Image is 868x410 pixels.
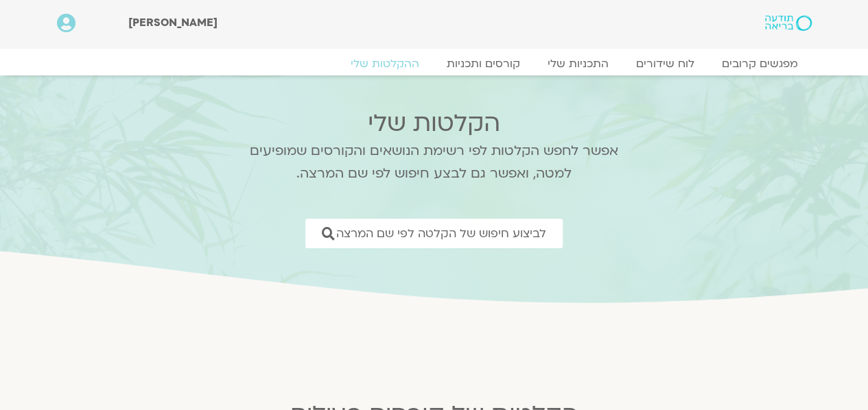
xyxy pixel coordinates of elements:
[534,57,622,71] a: התכניות שלי
[232,110,637,137] h2: הקלטות שלי
[336,227,546,240] span: לביצוע חיפוש של הקלטה לפי שם המרצה
[305,219,563,248] a: לביצוע חיפוש של הקלטה לפי שם המרצה
[337,57,433,71] a: ההקלטות שלי
[622,57,708,71] a: לוח שידורים
[433,57,534,71] a: קורסים ותכניות
[708,57,812,71] a: מפגשים קרובים
[232,140,637,185] p: אפשר לחפש הקלטות לפי רשימת הנושאים והקורסים שמופיעים למטה, ואפשר גם לבצע חיפוש לפי שם המרצה.
[128,15,218,30] span: [PERSON_NAME]
[57,57,812,71] nav: Menu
